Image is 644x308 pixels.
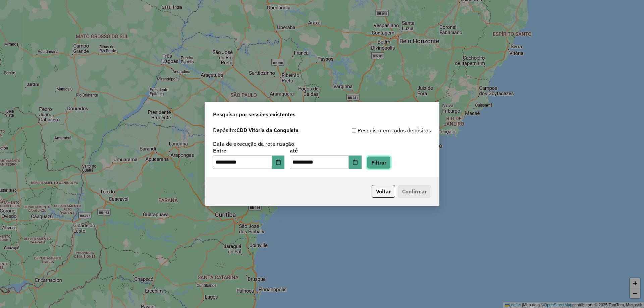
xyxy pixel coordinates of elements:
[213,110,296,118] span: Pesquisar por sessões existentes
[213,140,296,148] label: Data de execução da roteirização:
[236,127,299,133] strong: CDD Vitória da Conquista
[322,126,431,134] div: Pesquisar em todos depósitos
[272,156,285,169] button: Choose Date
[213,126,299,134] label: Depósito:
[349,156,362,169] button: Choose Date
[213,146,284,155] label: Entre
[290,146,361,155] label: até
[372,185,395,198] button: Voltar
[367,156,391,169] button: Filtrar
